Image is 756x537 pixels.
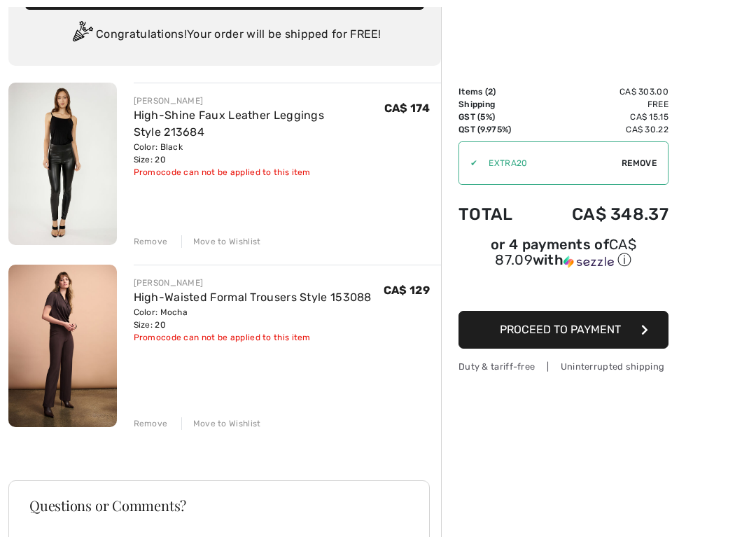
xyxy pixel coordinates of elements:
div: [PERSON_NAME] [134,277,372,289]
td: CA$ 303.00 [534,85,668,98]
div: [PERSON_NAME] [134,95,384,107]
div: Promocode can not be applied to this item [134,166,384,179]
div: Remove [134,417,168,430]
a: High-Shine Faux Leather Leggings Style 213684 [134,109,325,139]
div: Color: Black Size: 20 [134,141,384,166]
div: Color: Mocha Size: 20 [134,306,372,331]
iframe: PayPal-paypal [458,274,668,306]
td: Free [534,98,668,111]
span: CA$ 87.09 [495,236,636,268]
span: 2 [488,87,493,97]
div: Move to Wishlist [181,235,261,248]
div: Congratulations! Your order will be shipped for FREE! [25,21,424,49]
td: CA$ 348.37 [534,190,668,238]
img: Sezzle [563,256,614,268]
div: Move to Wishlist [181,417,261,430]
div: or 4 payments of with [458,238,668,270]
span: CA$ 129 [384,284,430,297]
a: High-Waisted Formal Trousers Style 153088 [134,291,372,304]
td: QST (9.975%) [458,123,534,136]
div: Duty & tariff-free | Uninterrupted shipping [458,360,668,373]
div: Promocode can not be applied to this item [134,331,372,344]
td: CA$ 30.22 [534,123,668,136]
td: CA$ 15.15 [534,111,668,123]
div: or 4 payments ofCA$ 87.09withSezzle Click to learn more about Sezzle [458,238,668,274]
h3: Questions or Comments? [29,498,409,512]
div: ✔ [459,157,477,169]
span: Proceed to Payment [500,323,621,336]
td: Shipping [458,98,534,111]
div: Remove [134,235,168,248]
input: Promo code [477,142,622,184]
img: High-Shine Faux Leather Leggings Style 213684 [8,83,117,245]
td: Total [458,190,534,238]
td: GST (5%) [458,111,534,123]
span: Remove [622,157,657,169]
img: High-Waisted Formal Trousers Style 153088 [8,265,117,427]
button: Proceed to Payment [458,311,668,349]
td: Items ( ) [458,85,534,98]
img: Congratulation2.svg [68,21,96,49]
span: CA$ 174 [384,102,430,115]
